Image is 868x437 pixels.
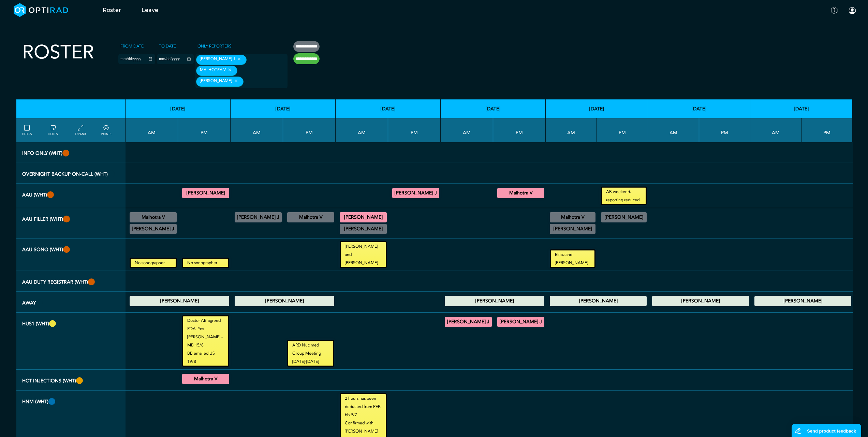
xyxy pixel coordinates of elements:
summary: [PERSON_NAME] [236,297,333,305]
div: General CT/General MRI/General XR 10:30 - 14:00 [550,224,595,234]
div: General US/US Diagnostic MSK/US Gynaecology/US Interventional H&N/US Interventional MSK/US Interv... [130,212,177,222]
div: General CT/General MRI/General XR 09:30 - 11:30 [550,212,595,222]
th: AAU Duty Registrar (WHT) [16,271,126,292]
h2: Roster [22,41,94,64]
div: CT Trauma & Urgent/MRI Trauma & Urgent 13:30 - 18:30 [182,188,229,198]
summary: [PERSON_NAME] [131,297,228,305]
summary: [PERSON_NAME] [602,213,646,221]
small: No sonographer [131,259,176,267]
th: AM [750,118,801,142]
th: AM [126,118,178,142]
th: [DATE] [441,99,546,118]
summary: [PERSON_NAME] J [131,225,176,233]
th: AAU (WHT) [16,184,126,208]
small: Elnaz and [PERSON_NAME] [551,250,594,267]
a: collapse/expand expected points [101,124,111,136]
th: PM [699,118,750,142]
summary: Malhotra V [498,189,543,197]
div: Maternity Leave 00:00 - 23:59 [652,296,749,306]
th: [DATE] [750,99,853,118]
a: show/hide notes [48,124,58,136]
img: brand-opti-rad-logos-blue-and-white-d2f68631ba2948856bd03f2d395fb146ddc8fb01b4b6e9315ea85fa773367... [14,3,69,17]
div: CT Trauma & Urgent/MRI Trauma & Urgent 13:30 - 18:30 [287,212,334,222]
summary: [PERSON_NAME] [551,225,594,233]
summary: [PERSON_NAME] [341,225,386,233]
div: [PERSON_NAME] J [196,55,247,65]
div: Annual Leave 00:00 - 23:59 [130,296,229,306]
div: General US/US Gynaecology 14:00 - 16:30 [601,212,647,222]
th: PM [801,118,853,142]
summary: [PERSON_NAME] J [498,318,543,326]
small: No sonographer [183,259,228,267]
label: From date [118,41,146,51]
th: AM [231,118,283,142]
button: Remove item: 'db1796de-5eda-49ca-b221-2934ccfe9335' [235,56,243,61]
th: [DATE] [126,99,231,118]
summary: Malhotra V [131,213,176,221]
div: US Head & Neck/US Interventional H&N/US Gynaecology/General US 14:30 - 16:30 [497,317,544,327]
summary: [PERSON_NAME] [653,297,748,305]
summary: [PERSON_NAME] [183,189,228,197]
div: General CT/General MRI/General XR 11:30 - 13:30 [130,224,177,234]
th: AM [546,118,597,142]
small: Doctor AB agreed RDA Yes [PERSON_NAME] - MB 15/8 BB emailed US 19/8 [183,316,228,366]
summary: [PERSON_NAME] J [236,213,281,221]
button: Remove item: '066fdb4f-eb9d-4249-b3e9-c484ce7ef786' [232,78,240,83]
label: To date [157,41,178,51]
summary: [PERSON_NAME] [341,213,386,221]
th: AM [441,118,493,142]
div: CT Intervention Body/CT Interventional MSK 12:30 - 13:30 [182,374,229,384]
th: AM [336,118,388,142]
div: CT Trauma & Urgent/MRI Trauma & Urgent 13:30 - 18:30 [392,188,439,198]
th: [DATE] [231,99,336,118]
label: Only Reporters [195,41,234,51]
div: CT Trauma & Urgent/MRI Trauma & Urgent 13:30 - 18:30 [497,188,544,198]
th: AAU Sono (WHT) [16,238,126,271]
th: PM [388,118,441,142]
small: ARD Nuc med Group Meeting [DATE]-[DATE] [288,341,333,366]
summary: [PERSON_NAME] J [393,189,438,197]
div: CT Trauma & Urgent/MRI Trauma & Urgent 08:30 - 13:30 [340,212,387,222]
th: PM [597,118,648,142]
div: Maternity Leave 00:00 - 23:59 [550,296,647,306]
div: Malhotra V [196,66,237,76]
a: FILTERS [22,124,32,136]
th: HUS1 (WHT) [16,313,126,370]
summary: Malhotra V [551,213,594,221]
small: [PERSON_NAME] and [PERSON_NAME] [341,242,386,267]
th: AM [648,118,699,142]
th: PM [493,118,546,142]
div: General CT/General MRI/General XR 09:30 - 11:30 [235,212,282,222]
summary: [PERSON_NAME] [551,297,646,305]
small: AB weekend. reporting reduced. [602,188,646,204]
input: null [245,79,279,85]
th: PM [283,118,336,142]
div: General CT/General MRI/General XR 08:30 - 10:30 [340,224,387,234]
th: HCT injections (WHT) [16,370,126,391]
th: AAU FILLER (WHT) [16,208,126,238]
th: [DATE] [648,99,750,118]
summary: [PERSON_NAME] [446,297,543,305]
th: [DATE] [546,99,648,118]
th: PM [178,118,231,142]
th: Away [16,292,126,313]
summary: [PERSON_NAME] J [446,318,491,326]
div: Annual Leave 00:00 - 23:59 [235,296,334,306]
div: Maternity Leave 00:00 - 23:59 [754,296,851,306]
summary: [PERSON_NAME] [755,297,850,305]
summary: Malhotra V [288,213,333,221]
div: [PERSON_NAME] [196,77,244,87]
a: collapse/expand entries [75,124,86,136]
summary: Malhotra V [183,375,228,383]
th: [DATE] [336,99,441,118]
button: Remove item: 'b3d99492-b6b9-477f-8664-c280526a0017' [226,67,234,72]
th: Overnight backup on-call (WHT) [16,163,126,184]
div: Maternity Leave 00:00 - 23:59 [445,296,544,306]
th: INFO ONLY (WHT) [16,142,126,163]
div: US Head & Neck/US Interventional H&N/US Gynaecology/General US 09:00 - 13:00 [445,317,492,327]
